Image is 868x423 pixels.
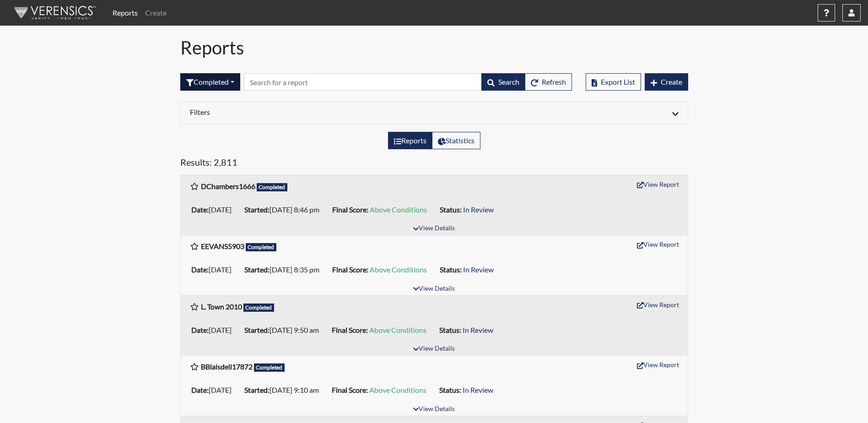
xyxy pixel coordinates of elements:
b: L. Town 2010 [201,302,242,311]
span: In Review [463,325,493,334]
label: View the list of reports [388,132,432,149]
li: [DATE] 8:46 pm [241,202,329,217]
li: [DATE] [188,323,241,337]
b: Final Score: [332,385,368,394]
span: Above Conditions [369,325,426,334]
b: Status: [439,325,461,334]
li: [DATE] 8:35 pm [241,262,329,277]
li: [DATE] [188,262,241,277]
button: Refresh [525,73,572,91]
button: Export List [586,73,641,91]
b: Status: [440,205,462,214]
span: In Review [463,205,494,214]
h1: Reports [180,37,688,59]
a: Reports [109,4,141,22]
a: Create [141,4,170,22]
span: Completed [243,304,275,312]
div: Click to expand/collapse filters [183,108,685,119]
span: Above Conditions [370,265,427,274]
b: Date: [191,265,209,274]
button: View Details [409,343,459,355]
span: Refresh [542,77,566,86]
button: View Details [409,283,459,295]
button: View Report [633,358,683,372]
span: Create [661,77,682,86]
span: Completed [257,183,288,191]
li: [DATE] 9:10 am [241,383,328,397]
li: [DATE] [188,202,241,217]
span: Above Conditions [369,385,426,394]
b: Date: [191,205,209,214]
b: Final Score: [332,325,368,334]
button: View Details [409,403,459,416]
b: Started: [244,325,270,334]
b: Started: [244,205,270,214]
button: Search [481,73,525,91]
span: Above Conditions [370,205,427,214]
li: [DATE] 9:50 am [241,323,328,337]
b: EEVANS5903 [201,242,244,250]
b: Date: [191,325,209,334]
div: Filter by interview status [180,73,240,91]
button: View Details [409,222,459,235]
h6: Filters [190,108,427,116]
span: In Review [463,265,494,274]
b: Status: [439,385,461,394]
span: Search [498,77,519,86]
span: Export List [601,77,635,86]
b: Final Score: [332,205,368,214]
button: View Report [633,298,683,312]
b: Started: [244,265,270,274]
li: [DATE] [188,383,241,397]
button: Completed [180,73,240,91]
button: View Report [633,177,683,191]
label: View statistics about completed interviews [432,132,480,149]
button: Create [645,73,688,91]
b: Started: [244,385,270,394]
b: BBlaisdell17872 [201,362,253,371]
b: Date: [191,385,209,394]
input: Search by Registration ID, Interview Number, or Investigation Name. [244,73,482,91]
b: Status: [440,265,462,274]
b: DChambers1666 [201,182,255,190]
h5: Results: 2,811 [180,157,688,171]
button: View Report [633,237,683,251]
b: Final Score: [332,265,368,274]
span: Completed [246,243,277,251]
span: In Review [463,385,493,394]
span: Completed [254,363,285,372]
